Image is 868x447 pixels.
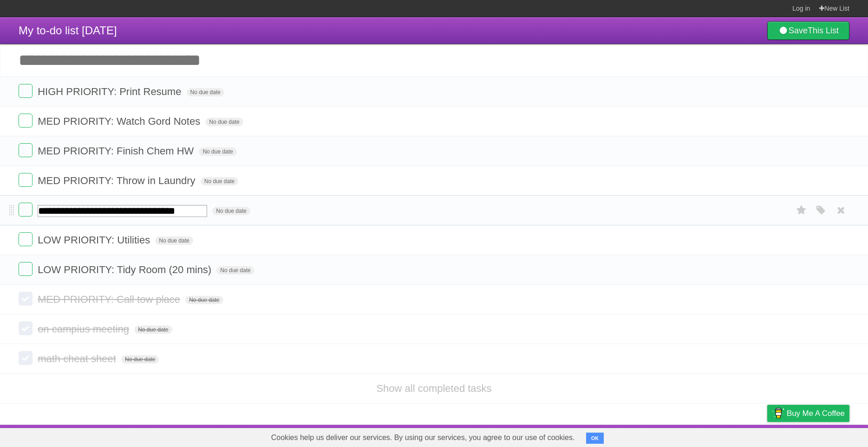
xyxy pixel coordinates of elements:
span: MED PRIORITY: Watch Gord Notes [38,115,202,127]
span: on campius meeting [38,323,131,335]
a: Buy me a coffee [767,405,849,422]
label: Done [19,84,33,98]
label: Done [19,232,33,246]
span: No due date [212,207,250,215]
span: No due date [205,118,243,126]
label: Done [19,321,33,335]
label: Done [19,262,33,276]
a: About [644,427,663,445]
label: Done [19,292,33,306]
a: Show all completed tasks [376,383,491,394]
label: Done [19,351,33,365]
span: HIGH PRIORITY: Print Resume [38,86,183,97]
span: MED PRIORITY: Finish Chem HW [38,145,196,157]
a: Developers [674,427,712,445]
a: SaveThis List [767,21,849,40]
a: Privacy [755,427,779,445]
span: No due date [216,266,254,275]
a: Suggest a feature [791,427,849,445]
a: Terms [724,427,744,445]
label: Done [19,173,33,187]
span: My to-do list [DATE] [19,24,117,37]
span: No due date [187,88,224,96]
span: math cheat sheet [38,353,118,364]
label: Star task [793,203,810,218]
span: No due date [134,326,172,334]
span: No due date [155,236,193,245]
span: LOW PRIORITY: Utilities [38,234,152,246]
img: Buy me a coffee [772,405,784,421]
span: LOW PRIORITY: Tidy Room (20 mins) [38,264,214,275]
span: No due date [201,177,238,185]
span: MED PRIORITY: Call tow place [38,294,183,305]
span: No due date [121,355,159,364]
span: Buy me a coffee [787,405,845,421]
span: No due date [199,147,236,156]
label: Done [19,114,33,128]
span: Cookies help us deliver our services. By using our services, you agree to our use of cookies. [262,428,584,447]
span: MED PRIORITY: Throw in Laundry [38,175,198,186]
label: Done [19,203,33,217]
label: Done [19,143,33,157]
b: This List [808,26,839,35]
button: OK [586,433,604,444]
span: No due date [185,296,223,304]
